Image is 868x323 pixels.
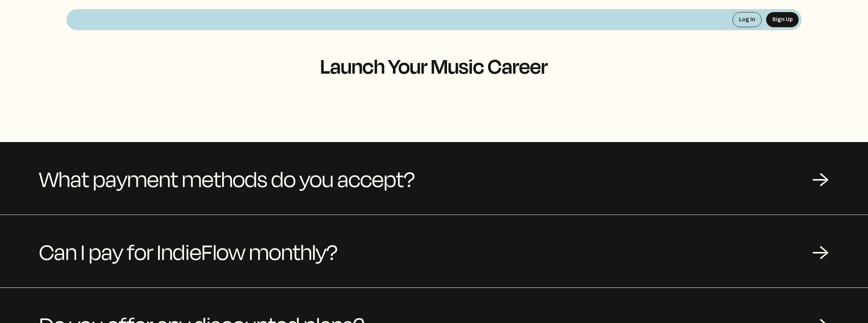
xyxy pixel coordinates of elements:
[39,160,415,196] span: What payment methods do you accept?
[66,54,802,77] h1: Launch Your Music Career
[812,167,829,190] div: →
[39,233,338,269] span: Can I pay for IndieFlow monthly?
[733,12,762,27] button: Log In
[766,12,799,27] button: Sign Up
[812,240,829,263] div: →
